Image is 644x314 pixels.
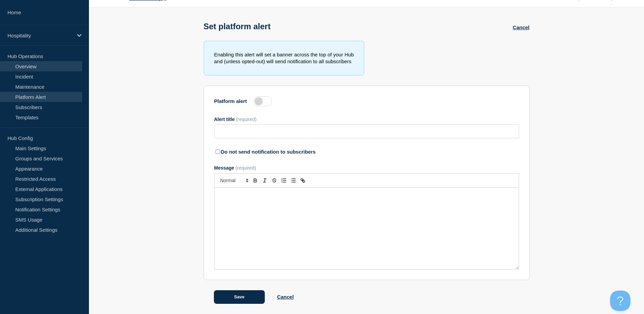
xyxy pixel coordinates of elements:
[214,98,247,104] label: Platform alert
[289,176,298,185] button: Toggle bulleted list
[214,117,519,122] div: Alert title
[221,149,316,155] label: Do not send notification to subscribers
[214,290,265,304] button: Save
[279,176,289,185] button: Toggle ordered list
[214,165,519,171] div: Message
[251,176,260,185] button: Toggle bold text
[215,188,519,269] div: Message
[260,176,270,185] button: Toggle italic text
[236,117,257,122] span: (required)
[513,24,529,30] a: Cancel
[7,33,73,38] p: Hospitality
[204,41,365,75] div: Enabling this alert will set a banner across the top of your Hub and (unless opted-out) will send...
[217,176,251,185] span: Font size
[277,294,294,300] a: Cancel
[214,124,519,138] input: Alert title
[204,22,271,31] h1: Set platform alert
[298,176,308,185] button: Toggle link
[235,165,256,171] span: (required)
[610,291,630,311] iframe: Help Scout Beacon - Open
[216,150,220,154] input: Do not send notification to subscribers
[270,176,279,185] button: Toggle strikethrough text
